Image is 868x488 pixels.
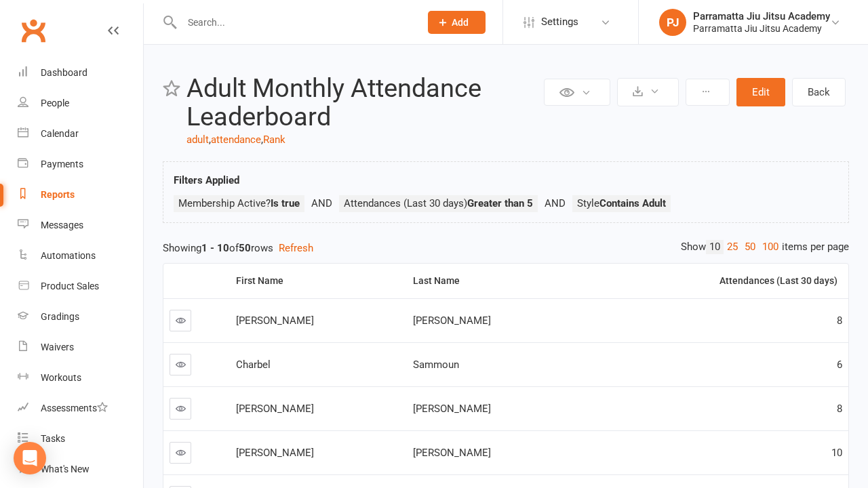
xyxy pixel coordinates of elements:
div: People [41,98,69,108]
span: 8 [837,314,842,327]
h2: Adult Monthly Attendance Leaderboard [186,75,540,131]
a: 100 [759,240,782,254]
div: Show items per page [681,240,849,254]
div: Product Sales [41,281,99,291]
div: Messages [41,220,83,230]
strong: 50 [239,242,251,254]
strong: 1 - 10 [201,242,229,254]
span: [PERSON_NAME] [413,403,491,415]
a: Automations [18,241,143,271]
div: First Name [236,276,396,286]
a: 25 [724,240,741,254]
a: Dashboard [18,58,143,88]
button: Edit [736,78,785,106]
div: Tasks [41,433,65,444]
input: Search... [178,13,410,32]
span: Charbel [236,359,271,371]
a: Assessments [18,393,143,424]
div: Assessments [41,403,108,413]
span: 8 [837,403,842,415]
a: Product Sales [18,271,143,302]
div: Showing of rows [163,240,849,256]
span: [PERSON_NAME] [413,314,491,327]
button: Refresh [279,240,313,256]
div: Open Intercom Messenger [14,442,46,474]
a: Back [792,78,846,106]
a: adult [186,134,209,146]
a: People [18,88,143,119]
div: Calendar [41,128,79,139]
strong: Is true [271,197,300,209]
span: [PERSON_NAME] [236,314,314,327]
strong: Filters Applied [174,174,239,186]
div: Dashboard [41,67,87,78]
div: Waivers [41,342,74,352]
a: Rank [263,134,285,146]
span: Settings [541,7,578,37]
strong: Contains Adult [599,197,666,209]
div: Parramatta Jiu Jitsu Academy [693,22,830,35]
a: Waivers [18,332,143,363]
button: Add [428,11,486,34]
a: attendance [211,134,261,146]
div: Parramatta Jiu Jitsu Academy [693,10,830,22]
a: Messages [18,210,143,241]
div: Attendances (Last 30 days) [590,276,837,286]
span: Style [577,197,666,209]
span: Attendances (Last 30 days) [344,197,533,209]
span: Membership Active? [178,197,300,209]
span: [PERSON_NAME] [236,403,314,415]
a: 50 [741,240,759,254]
div: Gradings [41,311,79,322]
span: [PERSON_NAME] [236,447,314,459]
div: What's New [41,464,90,474]
span: , [261,134,263,146]
span: 6 [837,359,842,371]
a: Gradings [18,302,143,332]
a: Reports [18,180,143,210]
a: Calendar [18,119,143,149]
div: Automations [41,250,96,261]
strong: Greater than 5 [467,197,533,209]
div: Payments [41,159,83,169]
a: Workouts [18,363,143,393]
a: What's New [18,454,143,485]
a: Clubworx [16,14,50,47]
span: , [209,134,211,146]
a: Payments [18,149,143,180]
span: Sammoun [413,359,459,371]
a: 10 [706,240,724,254]
span: [PERSON_NAME] [413,447,491,459]
span: 10 [831,447,842,459]
div: Workouts [41,372,81,383]
span: Add [452,17,469,28]
a: Tasks [18,424,143,454]
div: Reports [41,189,75,200]
div: Last Name [413,276,573,286]
div: PJ [659,9,686,36]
